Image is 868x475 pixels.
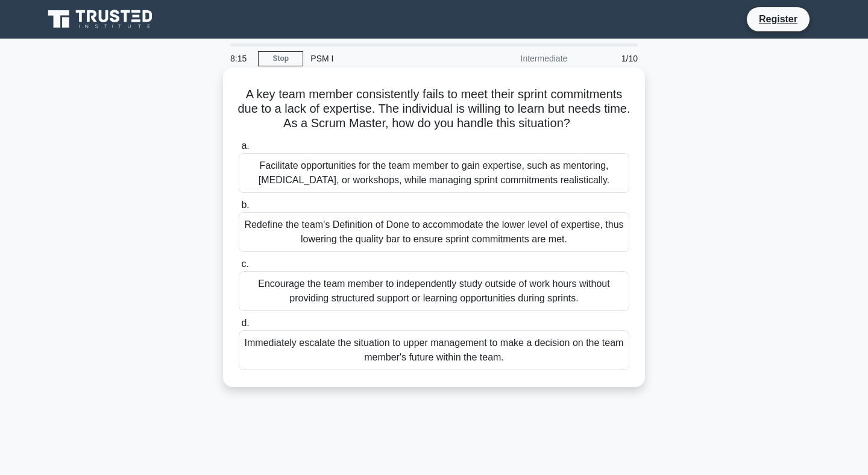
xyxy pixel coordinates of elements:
[574,46,645,71] div: 1/10
[241,200,249,210] span: b.
[239,330,629,370] div: Immediately escalate the situation to upper management to make a decision on the team member's fu...
[469,46,574,71] div: Intermediate
[258,51,303,66] a: Stop
[239,212,629,252] div: Redefine the team's Definition of Done to accommodate the lower level of expertise, thus lowering...
[303,46,469,71] div: PSM I
[241,140,249,151] span: a.
[237,87,631,131] h5: A key team member consistently fails to meet their sprint commitments due to a lack of expertise....
[241,259,248,269] span: c.
[241,318,249,328] span: d.
[239,271,629,311] div: Encourage the team member to independently study outside of work hours without providing structur...
[239,153,629,193] div: Facilitate opportunities for the team member to gain expertise, such as mentoring, [MEDICAL_DATA]...
[223,46,258,71] div: 8:15
[752,11,805,27] a: Register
